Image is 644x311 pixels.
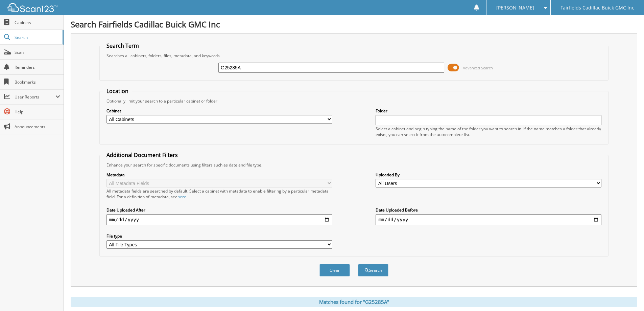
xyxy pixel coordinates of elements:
[103,42,142,49] legend: Search Term
[103,87,132,95] legend: Location
[610,279,644,311] iframe: Chat Widget
[376,207,601,213] label: Date Uploaded Before
[15,49,60,55] span: Scan
[103,98,605,104] div: Optionally limit your search to a particular cabinet or folder
[15,35,59,40] span: Search
[106,233,332,239] label: File type
[15,94,55,100] span: User Reports
[71,19,637,30] h1: Search Fairfields Cadillac Buick GMC Inc
[319,264,350,276] button: Clear
[106,108,332,114] label: Cabinet
[106,188,332,200] div: All metadata fields are searched by default. Select a cabinet with metadata to enable filtering b...
[15,64,60,70] span: Reminders
[15,124,60,130] span: Announcements
[376,108,601,114] label: Folder
[106,214,332,225] input: start
[15,109,60,115] span: Help
[15,79,60,85] span: Bookmarks
[103,162,605,168] div: Enhance your search for specific documents using filters such as date and file type.
[106,172,332,178] label: Metadata
[177,194,186,200] a: here
[358,264,388,276] button: Search
[103,151,181,159] legend: Additional Document Filters
[15,20,60,25] span: Cabinets
[560,6,634,10] span: Fairfields Cadillac Buick GMC Inc
[103,53,605,59] div: Searches all cabinets, folders, files, metadata, and keywords
[106,207,332,213] label: Date Uploaded After
[7,3,57,12] img: scan123-logo-white.svg
[376,214,601,225] input: end
[496,6,534,10] span: [PERSON_NAME]
[376,126,601,137] div: Select a cabinet and begin typing the name of the folder you want to search in. If the name match...
[376,172,601,178] label: Uploaded By
[463,65,493,70] span: Advanced Search
[71,297,637,307] div: Matches found for "G25285A"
